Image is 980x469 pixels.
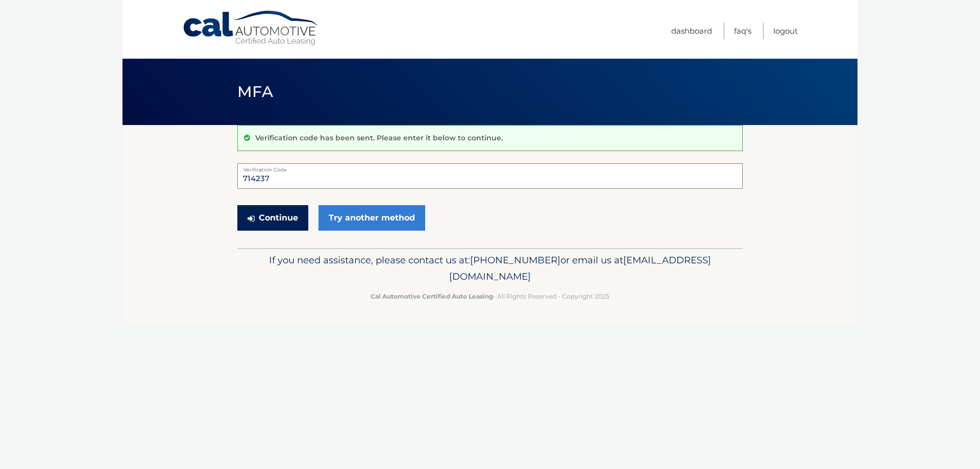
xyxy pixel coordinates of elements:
[244,252,736,285] p: If you need assistance, please contact us at: or email us at
[237,163,743,171] label: Verification Code
[255,133,503,142] p: Verification code has been sent. Please enter it below to continue.
[237,205,308,231] button: Continue
[237,163,743,189] input: Verification Code
[318,205,425,231] a: Try another method
[470,254,560,266] span: [PHONE_NUMBER]
[734,22,751,39] a: FAQ's
[449,254,711,282] span: [EMAIL_ADDRESS][DOMAIN_NAME]
[244,291,736,302] p: - All Rights Reserved - Copyright 2025
[237,82,273,101] span: MFA
[182,10,320,46] a: Cal Automotive
[773,22,798,39] a: Logout
[371,292,493,300] strong: Cal Automotive Certified Auto Leasing
[671,22,712,39] a: Dashboard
